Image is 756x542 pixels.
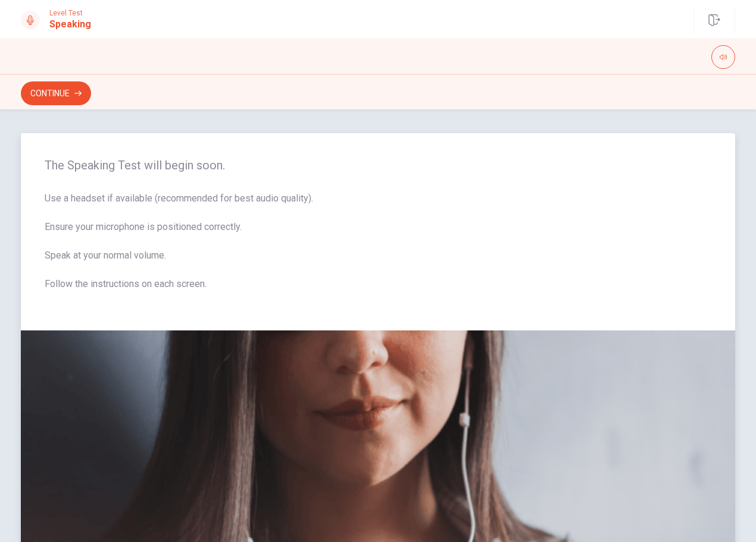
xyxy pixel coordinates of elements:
[45,158,711,172] span: The Speaking Test will begin soon.
[21,81,91,105] button: Continue
[49,17,91,31] h1: Speaking
[49,9,91,17] span: Level Test
[45,191,711,305] span: Use a headset if available (recommended for best audio quality). Ensure your microphone is positi...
